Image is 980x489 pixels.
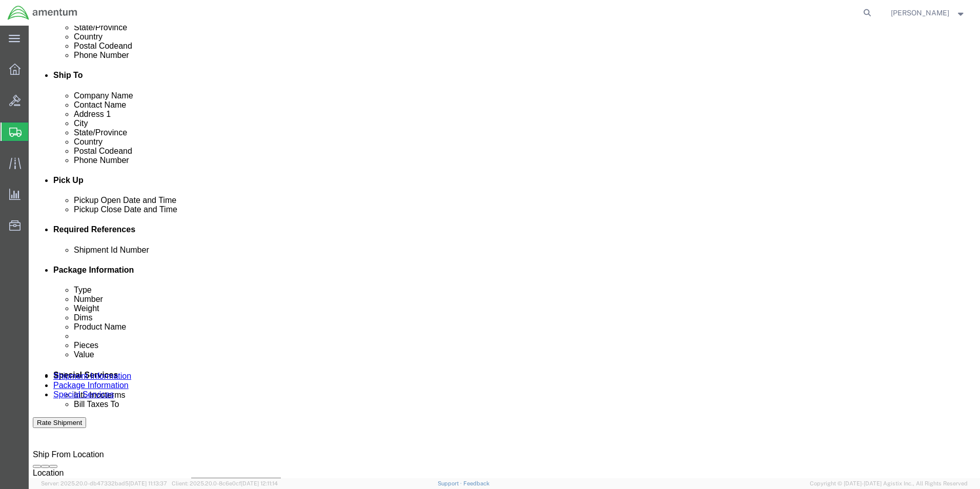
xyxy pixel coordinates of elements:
span: [DATE] 12:11:14 [241,480,278,486]
iframe: FS Legacy Container [29,26,980,478]
span: Client: 2025.20.0-8c6e0cf [172,480,278,486]
img: logo [7,5,78,21]
button: [PERSON_NAME] [890,7,966,19]
a: Feedback [463,480,489,486]
span: Copyright © [DATE]-[DATE] Agistix Inc., All Rights Reserved [810,479,968,488]
a: Support [438,480,463,486]
span: Server: 2025.20.0-db47332bad5 [41,480,167,486]
span: [DATE] 11:13:37 [129,480,167,486]
span: ALISON GODOY [891,7,949,18]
